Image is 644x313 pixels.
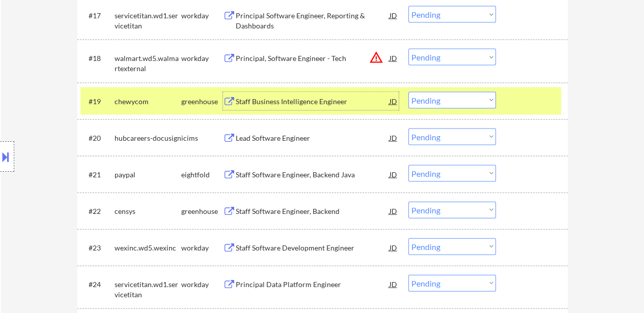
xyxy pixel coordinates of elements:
[388,165,399,183] div: JD
[181,206,223,216] div: greenhouse
[89,53,106,64] div: #18
[115,53,181,73] div: walmart.wd5.walmartexternal
[388,6,399,24] div: JD
[181,243,223,253] div: workday
[388,129,399,147] div: JD
[236,170,389,180] div: Staff Software Engineer, Backend Java
[236,279,389,290] div: Principal Data Platform Engineer
[89,279,106,290] div: #24
[236,53,389,64] div: Principal, Software Engineer - Tech
[388,275,399,293] div: JD
[181,279,223,290] div: workday
[181,97,223,107] div: greenhouse
[181,11,223,21] div: workday
[181,53,223,64] div: workday
[236,133,389,143] div: Lead Software Engineer
[115,279,181,299] div: servicetitan.wd1.servicetitan
[236,243,389,253] div: Staff Software Development Engineer
[388,92,399,110] div: JD
[181,170,223,180] div: eightfold
[236,97,389,107] div: Staff Business Intelligence Engineer
[388,238,399,257] div: JD
[115,11,181,30] div: servicetitan.wd1.servicetitan
[236,11,389,30] div: Principal Software Engineer, Reporting & Dashboards
[388,49,399,67] div: JD
[89,11,106,21] div: #17
[181,133,223,143] div: icims
[369,50,383,65] button: warning_amber
[388,202,399,220] div: JD
[236,206,389,216] div: Staff Software Engineer, Backend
